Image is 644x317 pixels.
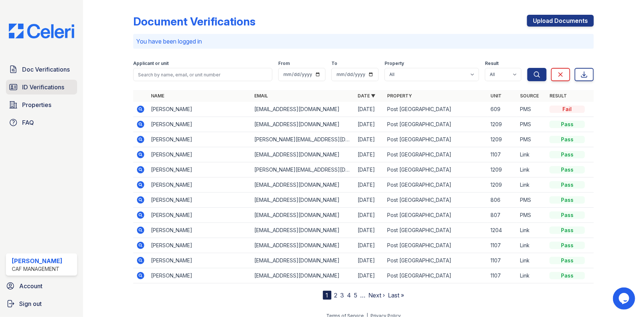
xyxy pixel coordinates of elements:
td: 1107 [488,147,517,162]
div: Pass [550,227,585,234]
td: Post [GEOGRAPHIC_DATA] [384,223,488,238]
div: Pass [550,257,585,264]
td: Link [517,223,547,238]
td: Post [GEOGRAPHIC_DATA] [384,162,488,178]
td: [EMAIL_ADDRESS][DOMAIN_NAME] [251,238,355,253]
td: 1204 [488,223,517,238]
td: [DATE] [355,147,384,162]
div: Pass [550,151,585,158]
td: [PERSON_NAME] [148,178,251,193]
span: FAQ [22,118,34,127]
a: 4 [347,292,351,299]
label: From [278,61,290,66]
span: Doc Verifications [22,65,70,74]
td: [EMAIL_ADDRESS][DOMAIN_NAME] [251,117,355,132]
div: Pass [550,181,585,189]
div: Pass [550,196,585,204]
td: Post [GEOGRAPHIC_DATA] [384,178,488,193]
span: Properties [22,100,51,109]
div: Pass [550,121,585,128]
img: CE_Logo_Blue-a8612792a0a2168367f1c8372b55b34899dd931a85d93a1a3d3e32e68fde9ad4.png [3,24,80,38]
a: Upload Documents [527,15,594,27]
td: [DATE] [355,193,384,208]
td: [DATE] [355,208,384,223]
td: 1209 [488,117,517,132]
td: [EMAIL_ADDRESS][DOMAIN_NAME] [251,268,355,283]
td: Link [517,238,547,253]
td: [PERSON_NAME] [148,132,251,147]
td: Link [517,147,547,162]
div: Pass [550,242,585,249]
a: Email [254,93,268,99]
td: PMS [517,193,547,208]
td: Post [GEOGRAPHIC_DATA] [384,253,488,268]
div: Pass [550,166,585,173]
label: To [331,61,337,66]
a: Result [550,93,567,99]
a: Date ▼ [358,93,375,99]
td: [PERSON_NAME] [148,102,251,117]
td: [PERSON_NAME][EMAIL_ADDRESS][DOMAIN_NAME] [251,132,355,147]
td: 1209 [488,178,517,193]
td: [EMAIL_ADDRESS][DOMAIN_NAME] [251,223,355,238]
div: Document Verifications [133,15,255,28]
a: Unit [490,93,502,99]
a: Next › [369,292,385,299]
span: Sign out [19,299,42,308]
td: [PERSON_NAME] [148,223,251,238]
td: [PERSON_NAME] [148,193,251,208]
input: Search by name, email, or unit number [133,68,272,81]
span: ID Verifications [22,83,64,92]
span: Account [19,282,42,290]
td: [PERSON_NAME] [148,117,251,132]
td: 1209 [488,132,517,147]
td: 1107 [488,268,517,283]
td: [PERSON_NAME] [148,208,251,223]
td: Post [GEOGRAPHIC_DATA] [384,238,488,253]
a: Doc Verifications [6,62,77,77]
td: [EMAIL_ADDRESS][DOMAIN_NAME] [251,147,355,162]
div: Fail [550,106,585,113]
td: 806 [488,193,517,208]
a: 5 [354,292,358,299]
a: FAQ [6,115,77,130]
td: Link [517,178,547,193]
td: [EMAIL_ADDRESS][DOMAIN_NAME] [251,193,355,208]
td: Post [GEOGRAPHIC_DATA] [384,117,488,132]
td: PMS [517,208,547,223]
td: Post [GEOGRAPHIC_DATA] [384,208,488,223]
p: You have been logged in [136,37,591,46]
td: [EMAIL_ADDRESS][DOMAIN_NAME] [251,102,355,117]
a: Sign out [3,296,80,311]
td: Post [GEOGRAPHIC_DATA] [384,193,488,208]
label: Applicant or unit [133,61,169,66]
td: [DATE] [355,178,384,193]
td: PMS [517,102,547,117]
div: Pass [550,272,585,279]
a: 3 [341,292,344,299]
td: Link [517,253,547,268]
td: [PERSON_NAME] [148,253,251,268]
td: [PERSON_NAME][EMAIL_ADDRESS][DOMAIN_NAME] [251,162,355,178]
td: [DATE] [355,132,384,147]
td: Post [GEOGRAPHIC_DATA] [384,102,488,117]
a: 2 [334,292,338,299]
div: Pass [550,211,585,219]
td: Link [517,268,547,283]
td: PMS [517,132,547,147]
a: Last » [388,292,404,299]
td: 1209 [488,162,517,178]
a: Properties [6,97,77,112]
td: Post [GEOGRAPHIC_DATA] [384,132,488,147]
td: [DATE] [355,102,384,117]
span: … [361,291,366,300]
td: [EMAIL_ADDRESS][DOMAIN_NAME] [251,178,355,193]
td: [DATE] [355,253,384,268]
a: Source [520,93,539,99]
td: [DATE] [355,238,384,253]
td: [PERSON_NAME] [148,268,251,283]
td: [DATE] [355,117,384,132]
td: [PERSON_NAME] [148,162,251,178]
td: [EMAIL_ADDRESS][DOMAIN_NAME] [251,253,355,268]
